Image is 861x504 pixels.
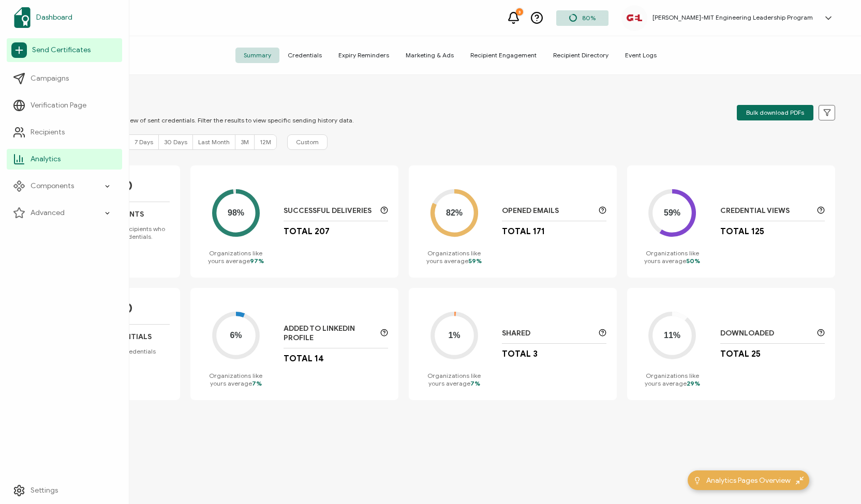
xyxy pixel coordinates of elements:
[135,138,153,146] span: 7 Days
[582,14,596,22] span: 80%
[198,138,230,146] span: Last Month
[7,3,122,32] a: Dashboard
[284,206,375,216] p: Successful Deliveries
[31,208,65,218] span: Advanced
[330,48,397,63] span: Expiry Reminders
[14,7,31,28] img: sertifier-logomark-colored.svg
[397,48,462,63] span: Marketing & Ads
[809,454,861,504] iframe: Chat Widget
[720,349,761,359] p: Total 25
[284,354,324,364] p: Total 14
[502,206,593,216] p: Opened Emails
[32,45,91,55] span: Send Certificates
[627,14,642,21] img: 1932ce64-77af-42d9-bdb5-e9a928dffb02.jpeg
[31,181,74,191] span: Components
[737,105,813,120] button: Bulk download PDFs
[7,480,122,501] a: Settings
[706,475,791,486] span: Analytics Pages Overview
[201,249,271,265] p: Organizations like yours average
[7,38,122,62] a: Send Certificates
[7,95,122,116] a: Verification Page
[65,116,354,124] p: You can view an overview of sent credentials. Filter the results to view specific sending history...
[617,48,665,63] span: Event Logs
[652,14,813,21] h5: [PERSON_NAME]-MIT Engineering Leadership Program
[720,329,812,338] p: Downloaded
[746,110,804,116] span: Bulk download PDFs
[637,249,707,265] p: Organizations like yours average
[235,48,279,63] span: Summary
[31,100,86,111] span: Verification Page
[31,73,69,84] span: Campaigns
[502,226,545,237] p: Total 171
[241,138,249,146] span: 3M
[260,138,271,146] span: 12M
[796,477,804,484] img: minimize-icon.svg
[36,12,72,23] span: Dashboard
[637,372,707,387] p: Organizations like yours average
[419,372,489,387] p: Organizations like yours average
[468,257,482,265] span: 59%
[516,8,523,16] div: 3
[7,122,122,143] a: Recipients
[31,127,65,138] span: Recipients
[164,138,187,146] span: 30 Days
[252,379,262,387] span: 7%
[287,134,328,150] button: Custom
[284,324,375,343] p: Added to LinkedIn Profile
[419,249,489,265] p: Organizations like yours average
[7,68,122,89] a: Campaigns
[279,48,330,63] span: Credentials
[7,149,122,170] a: Analytics
[250,257,264,265] span: 97%
[65,101,354,111] p: SUMMARY
[720,226,764,237] p: Total 125
[284,226,330,237] p: Total 207
[502,329,593,338] p: Shared
[502,349,538,359] p: Total 3
[470,379,480,387] span: 7%
[720,206,812,216] p: Credential Views
[462,48,545,63] span: Recipient Engagement
[296,138,319,147] span: Custom
[201,372,271,387] p: Organizations like yours average
[31,154,61,164] span: Analytics
[687,379,700,387] span: 29%
[545,48,617,63] span: Recipient Directory
[686,257,700,265] span: 50%
[31,485,58,496] span: Settings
